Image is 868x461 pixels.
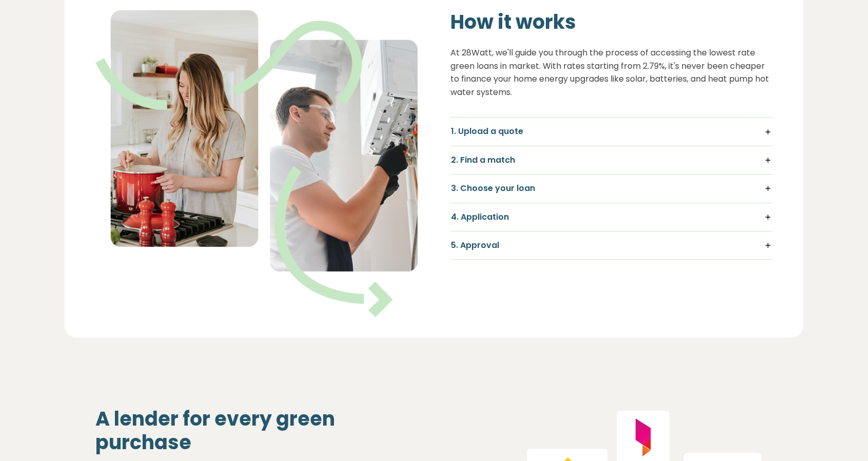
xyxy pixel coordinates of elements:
[451,212,772,223] h5: 4. Application
[817,412,868,461] iframe: Chat Widget
[451,183,772,194] h5: 3. Choose your loan
[451,240,772,251] h5: 5. Approval
[95,407,418,454] h2: A lender for every green purchase
[450,46,773,99] p: At 28Watt, we'll guide you through the process of accessing the lowest rate green loans in market...
[450,10,773,34] h2: How it works
[95,10,418,317] img: Illustration showing finance steps
[451,126,772,137] h5: 1. Upload a quote
[451,155,772,166] h5: 2. Find a match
